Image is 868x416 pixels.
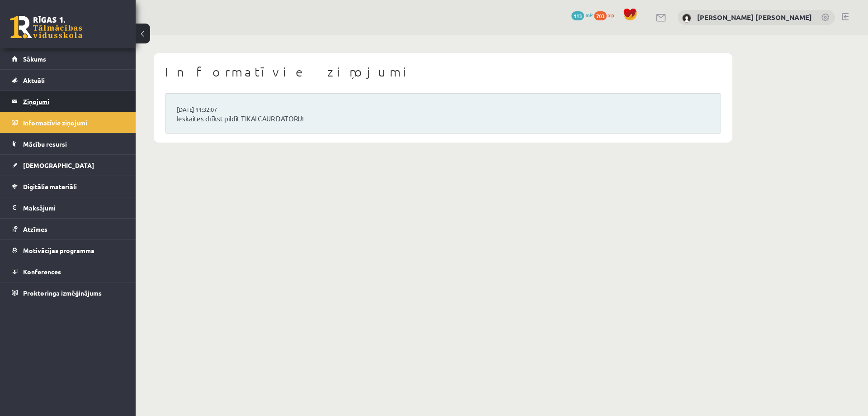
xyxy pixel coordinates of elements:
a: Konferences [12,261,124,282]
a: Mācību resursi [12,134,124,154]
span: Aktuāli [23,76,45,84]
a: [PERSON_NAME] [PERSON_NAME] [697,13,812,22]
span: Motivācijas programma [23,246,94,254]
span: [DEMOGRAPHIC_DATA] [23,161,94,169]
span: Atzīmes [23,225,47,233]
span: mP [585,11,593,19]
a: Informatīvie ziņojumi [12,112,124,133]
a: Atzīmes [12,219,124,239]
a: Maksājumi [12,197,124,218]
a: Ziņojumi [12,91,124,112]
a: Digitālie materiāli [12,176,124,197]
span: Sākums [23,55,46,63]
legend: Informatīvie ziņojumi [23,112,124,133]
span: Proktoringa izmēģinājums [23,289,102,297]
span: Digitālie materiāli [23,182,77,191]
legend: Maksājumi [23,197,124,218]
a: Aktuāli [12,70,124,91]
a: 703 xp [594,11,618,19]
a: Rīgas 1. Tālmācības vidusskola [10,16,82,38]
legend: Ziņojumi [23,91,124,112]
a: [DEMOGRAPHIC_DATA] [12,155,124,176]
a: 113 mP [571,11,593,19]
span: xp [608,11,614,19]
a: Sākums [12,48,124,69]
a: [DATE] 11:32:07 [177,105,245,114]
a: Motivācijas programma [12,240,124,261]
span: 703 [594,11,607,20]
a: Ieskaites drīkst pildīt TIKAI CAUR DATORU! [177,114,709,124]
span: Konferences [23,268,61,276]
img: Juris Eduards Pleikšnis [682,14,691,23]
span: Mācību resursi [23,140,67,148]
a: Proktoringa izmēģinājums [12,282,124,303]
span: 113 [571,11,584,20]
h1: Informatīvie ziņojumi [165,64,721,80]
